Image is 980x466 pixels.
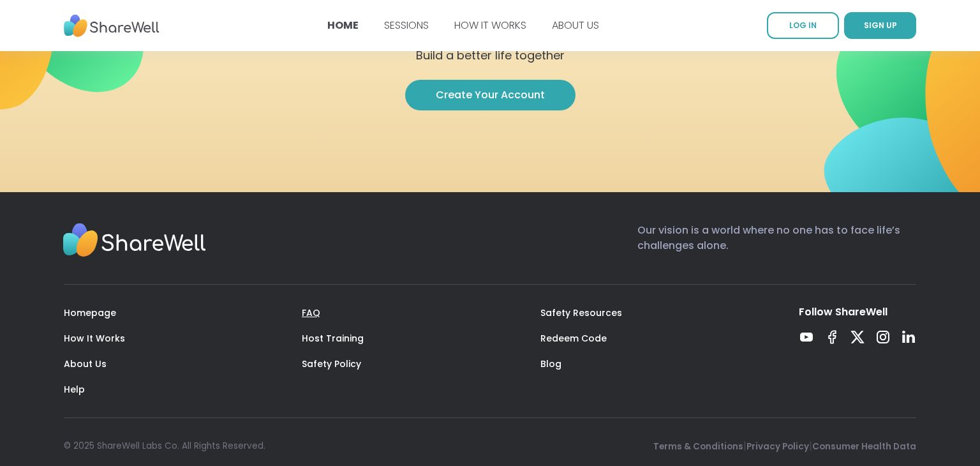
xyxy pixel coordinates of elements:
a: HOME [327,18,359,33]
div: © 2025 ShareWell Labs Co. All Rights Reserved. [64,440,265,453]
a: FAQ [302,306,320,319]
a: SESSIONS [384,18,429,33]
h3: Build a better life together [416,47,565,64]
span: | [743,439,746,453]
a: ABOUT US [552,18,599,33]
a: Help [64,383,85,396]
a: Blog [540,357,561,370]
button: SIGN UP [844,12,916,39]
a: Terms & Conditions [653,440,743,453]
a: Homepage [64,306,116,319]
a: LOG IN [767,12,839,39]
a: Consumer Health Data [812,440,916,453]
a: Safety Resources [540,306,622,319]
span: Create Your Account [436,87,545,103]
a: About Us [64,357,107,370]
span: | [809,439,812,453]
img: Sharewell [63,223,206,260]
a: Safety Policy [302,357,361,370]
div: Follow ShareWell [799,305,916,319]
span: SIGN UP [864,20,897,31]
img: ShareWell Nav Logo [64,8,160,43]
a: Host Training [302,332,364,345]
p: Our vision is a world where no one has to face life’s challenges alone. [637,223,916,263]
a: How It Works [64,332,125,345]
span: LOG IN [789,20,817,31]
a: Redeem Code [540,332,607,345]
a: HOW IT WORKS [454,18,526,33]
button: Create Your Account [405,80,575,110]
a: Privacy Policy [746,440,809,453]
